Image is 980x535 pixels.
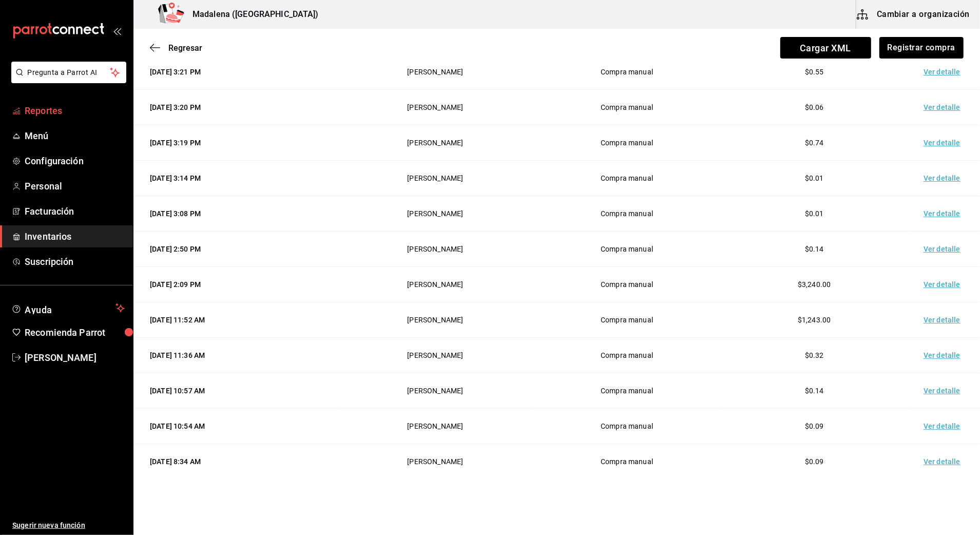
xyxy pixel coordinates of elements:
span: $3,240.00 [798,280,831,289]
td: Compra manual [533,161,721,196]
span: $0.55 [805,68,824,76]
span: Pregunta a Parrot AI [28,67,110,78]
span: Configuración [25,154,125,168]
td: Compra manual [533,302,721,338]
td: Ver detalle [908,196,980,232]
td: Ver detalle [908,409,980,444]
td: Ver detalle [908,161,980,196]
td: Ver detalle [908,54,980,90]
td: [PERSON_NAME] [337,409,533,444]
button: Registrar compra [879,37,964,59]
td: [PERSON_NAME] [337,267,533,302]
td: Compra manual [533,444,721,480]
td: [PERSON_NAME] [337,444,533,480]
span: Inventarios [25,230,125,243]
span: [PERSON_NAME] [25,351,125,365]
button: open_drawer_menu [113,27,121,35]
span: $0.01 [805,209,824,218]
span: $0.01 [805,174,824,182]
td: Compra manual [533,267,721,302]
td: [PERSON_NAME] [337,90,533,125]
span: $0.32 [805,351,824,359]
h3: Madalena ([GEOGRAPHIC_DATA]) [184,8,319,21]
td: Ver detalle [908,338,980,373]
span: $0.14 [805,387,824,395]
div: [DATE] 11:36 AM [150,350,325,360]
a: Pregunta a Parrot AI [7,74,126,85]
td: Ver detalle [908,267,980,302]
div: [DATE] 10:54 AM [150,421,325,431]
span: Personal [25,179,125,193]
div: [DATE] 8:34 AM [150,456,325,467]
td: [PERSON_NAME] [337,161,533,196]
button: Regresar [150,43,202,53]
td: Compra manual [533,232,721,267]
div: [DATE] 11:52 AM [150,315,325,325]
td: [PERSON_NAME] [337,302,533,338]
div: [DATE] 2:09 PM [150,279,325,290]
td: Compra manual [533,90,721,125]
td: Compra manual [533,125,721,161]
div: [DATE] 3:08 PM [150,208,325,219]
td: [PERSON_NAME] [337,196,533,232]
button: Pregunta a Parrot AI [11,62,126,83]
span: $0.09 [805,457,824,466]
td: Ver detalle [908,302,980,338]
span: $0.14 [805,245,824,253]
span: $0.74 [805,139,824,147]
span: Cargar XML [780,37,871,59]
div: [DATE] 10:57 AM [150,386,325,396]
td: Ver detalle [908,125,980,161]
div: [DATE] 3:20 PM [150,102,325,112]
td: Ver detalle [908,90,980,125]
td: [PERSON_NAME] [337,54,533,90]
span: Sugerir nueva función [12,520,125,531]
td: [PERSON_NAME] [337,373,533,409]
td: Ver detalle [908,444,980,480]
td: Compra manual [533,409,721,444]
td: Compra manual [533,373,721,409]
span: Reportes [25,104,125,118]
span: Suscripción [25,255,125,269]
span: Menú [25,129,125,143]
span: Recomienda Parrot [25,326,125,339]
div: [DATE] 2:50 PM [150,244,325,254]
span: Facturación [25,204,125,218]
td: [PERSON_NAME] [337,232,533,267]
div: [DATE] 3:14 PM [150,173,325,183]
span: Ayuda [25,302,111,314]
span: Regresar [168,43,202,53]
td: Compra manual [533,54,721,90]
span: $0.09 [805,422,824,430]
span: $0.06 [805,103,824,111]
td: Ver detalle [908,373,980,409]
td: Compra manual [533,338,721,373]
td: [PERSON_NAME] [337,125,533,161]
div: [DATE] 3:21 PM [150,67,325,77]
td: Ver detalle [908,232,980,267]
td: [PERSON_NAME] [337,338,533,373]
div: [DATE] 3:19 PM [150,138,325,148]
td: Compra manual [533,196,721,232]
span: $1,243.00 [798,316,831,324]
